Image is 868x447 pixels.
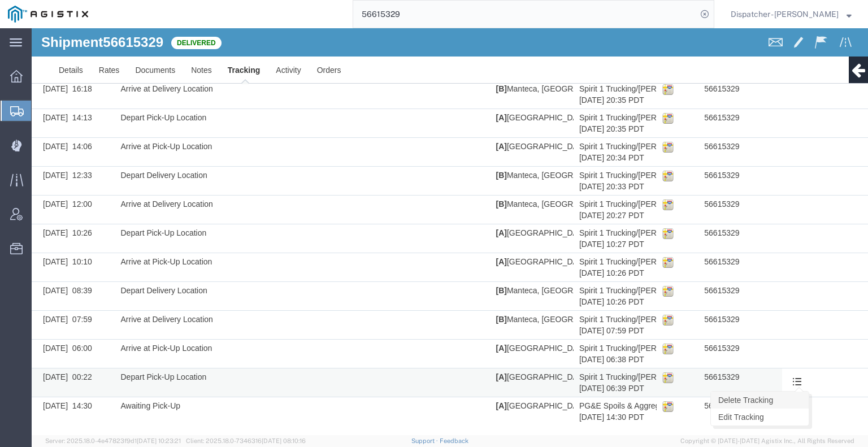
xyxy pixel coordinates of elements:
button: Dispatcher - [PERSON_NAME] [730,7,852,21]
img: map_icon.gif [631,84,642,96]
b: [A] [464,373,475,382]
span: [DATE] 14:30 [11,373,60,382]
td: Arrive at Pick-Up Location [84,110,209,138]
td: Spirit 1 Trucking/[PERSON_NAME] D'esterhazy [DATE] 10:26 PDT [542,225,626,254]
td: 56615329 [667,225,709,254]
td: Spirit 1 Trucking/[PERSON_NAME] D'esterhazy [DATE] 10:27 PDT [542,196,626,225]
a: Support [411,437,440,444]
b: [B] [464,287,475,296]
b: [A] [464,229,475,238]
td: Depart Pick-Up Location [84,340,209,369]
b: [A] [464,200,475,209]
span: [DATE] 12:00 [11,171,60,180]
b: [A] [464,315,475,324]
td: Spirit 1 Trucking/[PERSON_NAME] D'esterhazy [DATE] 20:35 PDT [542,81,626,110]
img: map_icon.gif [631,257,642,268]
td: [GEOGRAPHIC_DATA], [GEOGRAPHIC_DATA], [GEOGRAPHIC_DATA] 38.5815719 -121.4943996 [458,225,542,254]
td: 56615329 [667,311,709,340]
td: Arrive at Delivery Location [84,283,209,311]
b: [B] [464,142,475,151]
b: [B] [464,56,475,65]
span: [DATE] 14:13 [11,85,60,94]
td: Manteca, [GEOGRAPHIC_DATA], US 37.7974273 -121.2160526 [458,52,542,81]
td: Awaiting Pick-Up [84,369,209,398]
span: [DATE] 08:10:16 [262,437,306,444]
a: Delete Tracking [679,363,777,380]
img: map_icon.gif [631,315,642,326]
td: Manteca, [GEOGRAPHIC_DATA], US 37.7974273 -121.2160526 [458,167,542,196]
img: map_icon.gif [631,142,642,153]
img: map_icon.gif [631,55,642,67]
td: 56615329 [667,81,709,110]
td: Arrive at Pick-Up Location [84,225,209,254]
td: 56615329 [667,283,709,311]
td: Arrive at Delivery Location [84,52,209,81]
td: Depart Delivery Location [84,254,209,283]
span: [DATE] 14:06 [11,114,60,123]
td: 56615329 [667,340,709,369]
td: 56615329 [667,138,709,167]
td: [GEOGRAPHIC_DATA], [GEOGRAPHIC_DATA], [GEOGRAPHIC_DATA] 38.5815719 -121.4943996 [458,340,542,369]
td: 56615329 [667,52,709,81]
img: map_icon.gif [631,199,642,211]
td: Arrive at Delivery Location [84,167,209,196]
span: [DATE] 10:26 [11,200,60,209]
span: [DATE] 12:33 [11,142,60,151]
td: Manteca, [GEOGRAPHIC_DATA], US 37.7974273 -121.2160526 [458,254,542,283]
a: Edit Tracking [679,380,777,397]
td: PG&E Spoils & Aggregates/Agistix [PERSON_NAME] [DATE] 14:30 PDT [542,369,626,398]
td: Manteca, [GEOGRAPHIC_DATA], US 37.7974273 -121.2160526 [458,283,542,311]
a: Documents [96,28,151,55]
span: [DATE] 10:10 [11,229,60,238]
td: Spirit 1 Trucking/[PERSON_NAME] D'esterhazy [DATE] 06:38 PDT [542,311,626,340]
span: Dispatcher - Cameron Bowman [731,8,839,20]
td: Depart Pick-Up Location [84,196,209,225]
img: map_icon.gif [631,372,642,384]
td: Spirit 1 Trucking/[PERSON_NAME] D'esterhazy [DATE] 20:33 PDT [542,138,626,167]
b: [B] [464,171,475,180]
img: map_icon.gif [631,113,642,124]
td: Spirit 1 Trucking/[PERSON_NAME] D'esterhazy [DATE] 07:59 PDT [542,283,626,311]
td: Spirit 1 Trucking/[PERSON_NAME] D'esterhazy [DATE] 20:34 PDT [542,110,626,138]
td: Arrive at Pick-Up Location [84,311,209,340]
img: map_icon.gif [631,286,642,297]
b: [A] [464,114,475,123]
span: [DATE] 08:39 [11,258,60,267]
td: [GEOGRAPHIC_DATA], [GEOGRAPHIC_DATA], [GEOGRAPHIC_DATA] 38.5815719 -121.4943996 [458,311,542,340]
b: [B] [464,258,475,267]
td: Spirit 1 Trucking/[PERSON_NAME] D'esterhazy [DATE] 20:27 PDT [542,167,626,196]
td: Depart Pick-Up Location [84,81,209,110]
a: Rates [59,28,96,55]
td: [GEOGRAPHIC_DATA], [GEOGRAPHIC_DATA], [GEOGRAPHIC_DATA] 38.5815719 -121.4943996 [458,81,542,110]
td: 56615329 [667,369,709,398]
td: 56615329 [667,167,709,196]
td: [GEOGRAPHIC_DATA], [GEOGRAPHIC_DATA], [GEOGRAPHIC_DATA] 38.5815719 -121.4943996 [458,110,542,138]
td: Depart Delivery Location [84,138,209,167]
a: Notes [151,28,188,55]
span: [DATE] 00:22 [11,344,60,353]
span: [DATE] 06:00 [11,315,60,324]
td: 56615329 [667,110,709,138]
td: [GEOGRAPHIC_DATA], [GEOGRAPHIC_DATA], [GEOGRAPHIC_DATA] [458,369,542,398]
b: [A] [464,344,475,353]
span: Server: 2025.18.0-4e47823f9d1 [45,437,181,444]
span: Copyright © [DATE]-[DATE] Agistix Inc., All Rights Reserved [680,436,854,446]
img: map_icon.gif [631,344,642,355]
img: map_icon.gif [631,171,642,182]
img: logo [8,6,88,23]
a: Tracking [188,28,237,55]
span: [DATE] 10:23:21 [137,437,181,444]
td: 56615329 [667,196,709,225]
a: Activity [236,28,277,55]
a: Orders [277,28,318,55]
td: Spirit 1 Trucking/[PERSON_NAME] D'esterhazy [DATE] 06:39 PDT [542,340,626,369]
td: Manteca, [GEOGRAPHIC_DATA], US 37.7974273 -121.2160526 [458,138,542,167]
td: 56615329 [667,254,709,283]
input: Search for shipment number, reference number [353,1,697,28]
b: [A] [464,85,475,94]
